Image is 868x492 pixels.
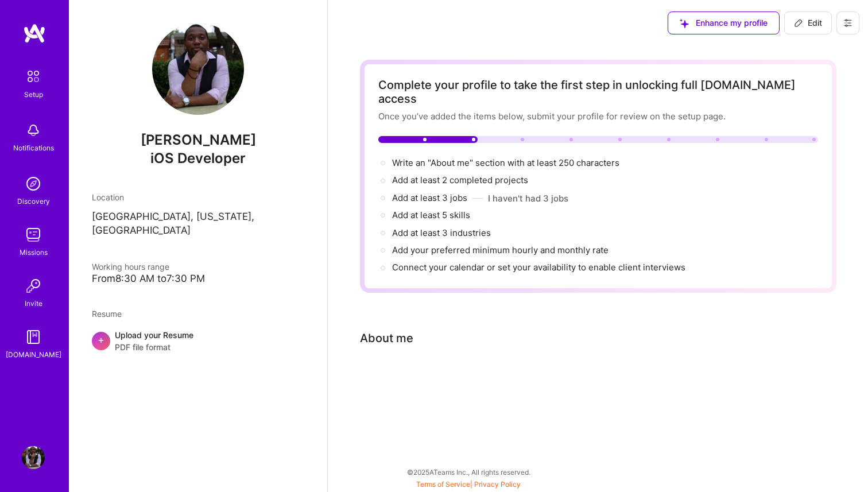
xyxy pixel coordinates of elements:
[24,88,43,100] div: Setup
[680,17,768,29] span: Enhance my profile
[92,131,304,149] span: [PERSON_NAME]
[152,23,244,115] img: User Avatar
[115,341,193,353] span: PDF file format
[13,142,54,154] div: Notifications
[22,172,45,195] img: discovery
[392,157,622,168] span: Write an "About me" section with at least 250 characters
[378,78,818,106] div: Complete your profile to take the first step in unlocking full [DOMAIN_NAME] access
[392,262,685,273] span: Connect your calendar or set your availability to enable client interviews
[22,446,45,469] img: User Avatar
[22,274,45,297] img: Invite
[69,458,868,486] div: © 2025 ATeams Inc., All rights reserved.
[378,110,818,122] div: Once you’ve added the items below, submit your profile for review on the setup page.
[392,175,528,185] span: Add at least 2 completed projects
[98,334,104,346] span: +
[392,192,467,203] span: Add at least 3 jobs
[115,329,193,353] div: Upload your Resume
[392,227,491,238] span: Add at least 3 industries
[20,246,48,258] div: Missions
[360,330,413,347] div: About me
[92,273,304,285] div: From 8:30 AM to 7:30 PM
[92,262,169,272] span: Working hours range
[416,480,470,489] a: Terms of Service
[92,191,304,203] div: Location
[23,23,46,44] img: logo
[25,297,42,309] div: Invite
[392,210,470,220] span: Add at least 5 skills
[474,480,521,489] a: Privacy Policy
[416,480,521,489] span: |
[392,245,609,255] span: Add your preferred minimum hourly and monthly rate
[22,119,45,142] img: bell
[22,326,45,348] img: guide book
[680,19,689,28] i: icon SuggestedTeams
[6,348,61,361] div: [DOMAIN_NAME]
[488,192,568,204] button: I haven't had 3 jobs
[21,64,45,88] img: setup
[150,150,246,166] span: iOS Developer
[17,195,50,207] div: Discovery
[794,17,822,29] span: Edit
[92,309,122,319] span: Resume
[22,223,45,246] img: teamwork
[92,210,304,238] p: [GEOGRAPHIC_DATA], [US_STATE], [GEOGRAPHIC_DATA]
